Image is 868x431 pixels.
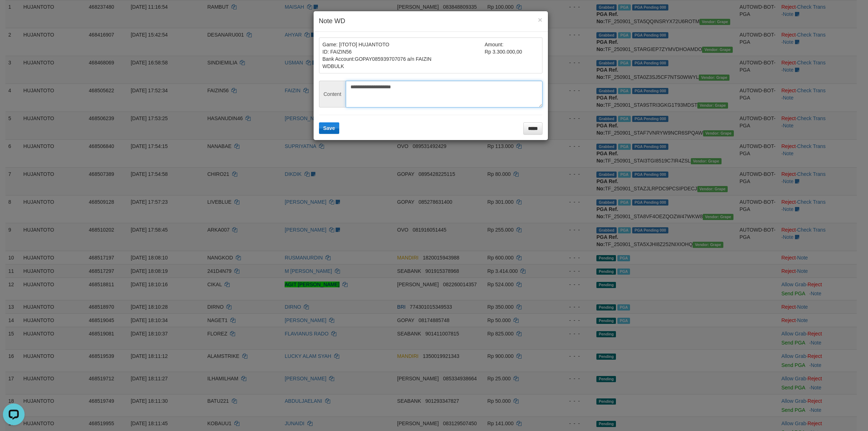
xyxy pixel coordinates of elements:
[319,122,340,134] button: Save
[355,56,372,62] span: GOPAY
[3,3,25,25] button: Open LiveChat chat widget
[485,41,539,70] td: Amount: Rp 3.300.000,00
[323,41,485,70] td: Game: [ITOTO] HUJANTOTO ID: FAIZIN56 Bank Account: 085939707076 a/n FAIZIN WDBULK
[538,16,542,24] button: ×
[323,125,335,131] span: Save
[319,81,346,107] span: Content
[319,17,542,26] h4: Note WD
